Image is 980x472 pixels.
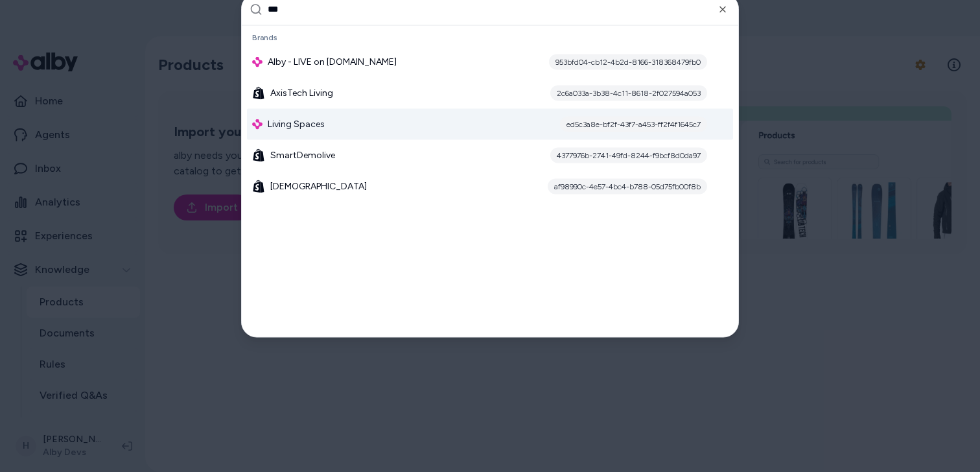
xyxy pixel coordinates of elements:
[270,180,367,193] span: [DEMOGRAPHIC_DATA]
[268,117,325,130] span: Living Spaces
[247,28,733,46] div: Brands
[252,56,262,67] img: alby Logo
[270,86,333,99] span: AxisTech Living
[242,25,738,336] div: Suggestions
[550,85,707,100] div: 2c6a033a-3b38-4c11-8618-2f027594a053
[548,178,707,194] div: af98990c-4e57-4bc4-b788-05d75fb00f8b
[252,119,262,129] img: alby Logo
[268,55,397,68] span: Alby - LIVE on [DOMAIN_NAME]
[560,116,707,132] div: ed5c3a8e-bf2f-43f7-a453-ff2f4f1645c7
[550,147,707,163] div: 4377976b-2741-49fd-8244-f9bcf8d0da97
[549,54,707,69] div: 953bfd04-cb12-4b2d-8166-318368479fb0
[270,148,335,161] span: SmartDemolive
